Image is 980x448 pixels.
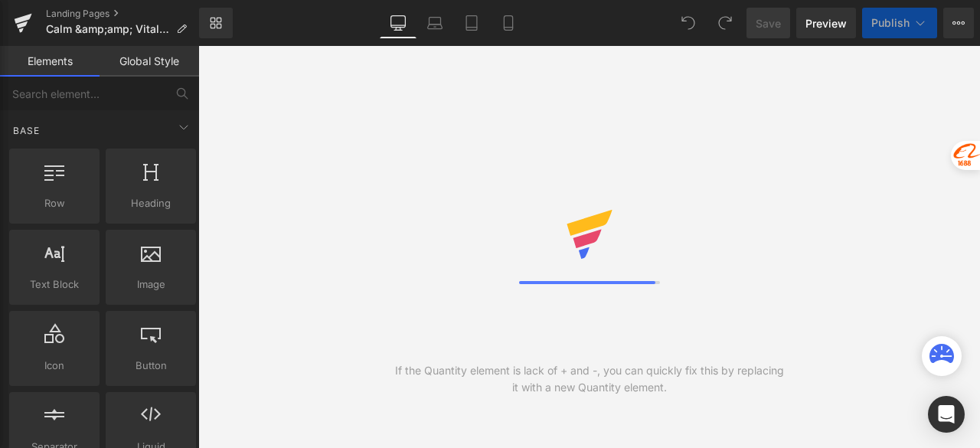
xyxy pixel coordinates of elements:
[796,8,856,38] a: Preview
[11,123,41,138] span: Base
[673,8,704,38] button: Undo
[416,8,453,38] a: Laptop
[46,23,170,35] span: Calm &amp;amp; Vitality Ring &amp;amp; Bracelet Combo - Men
[943,8,974,38] button: More
[110,195,191,211] span: Heading
[380,8,416,38] a: Desktop
[110,358,191,374] span: Button
[805,15,847,31] span: Preview
[46,8,199,20] a: Landing Pages
[110,276,191,293] span: Image
[453,8,490,38] a: Tablet
[756,15,781,31] span: Save
[14,358,95,374] span: Icon
[394,362,785,396] div: If the Quantity element is lack of + and -, you can quickly fix this by replacing it with a new Q...
[14,276,95,293] span: Text Block
[199,8,233,38] a: New Library
[100,46,199,77] a: Global Style
[871,17,910,29] span: Publish
[14,195,95,211] span: Row
[710,8,740,38] button: Redo
[862,8,937,38] button: Publish
[928,396,965,433] div: Open Intercom Messenger
[490,8,527,38] a: Mobile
